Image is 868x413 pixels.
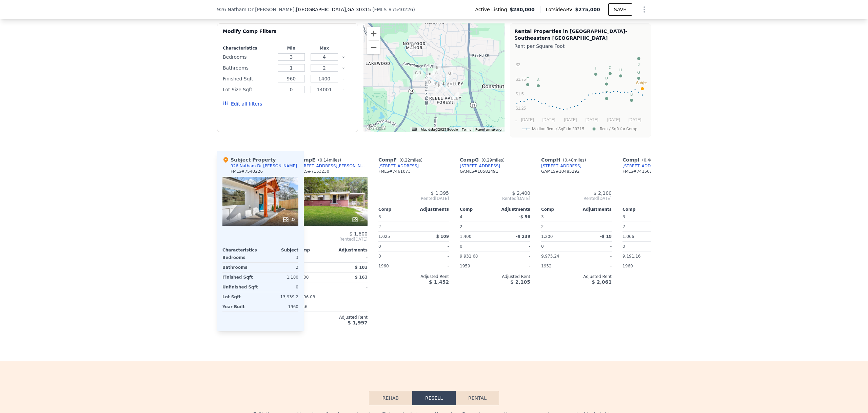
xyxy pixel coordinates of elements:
[378,156,425,163] div: Comp F
[262,263,298,272] div: 2
[606,91,608,95] text: F
[638,62,640,67] text: J
[315,158,344,163] span: ( miles)
[636,81,649,85] text: Subject
[297,163,368,169] div: [STREET_ADDRESS][PERSON_NAME]
[460,261,494,271] div: 1959
[222,302,259,312] div: Year Built
[460,156,507,163] div: Comp G
[541,222,575,231] div: 2
[378,261,412,271] div: 1960
[512,190,530,196] span: $ 2,400
[222,263,259,272] div: Bathrooms
[623,169,655,174] div: FMLS # 7415022
[496,222,530,231] div: -
[639,158,668,163] span: ( miles)
[223,100,262,107] button: Edit all filters
[297,295,315,299] span: 9,496.08
[297,156,344,163] div: Comp E
[537,78,540,82] text: A
[222,273,259,282] div: Finished Sqft
[433,69,440,80] div: 969 Stonewall Dr SE
[619,68,622,72] text: H
[223,45,273,51] div: Characteristics
[541,156,589,163] div: Comp H
[595,66,596,70] text: I
[415,261,449,271] div: -
[460,222,494,231] div: 2
[460,214,462,219] span: 4
[378,222,412,231] div: 2
[342,67,345,70] button: Clear
[578,212,612,222] div: -
[412,391,456,405] button: Resell
[608,3,632,16] button: SAVE
[578,242,612,251] div: -
[397,158,425,163] span: ( miles)
[401,158,410,163] span: 0.22
[388,7,413,12] span: # 7540226
[514,51,647,136] div: A chart.
[629,117,642,122] text: [DATE]
[607,117,620,122] text: [DATE]
[541,169,579,174] div: GAMLS # 10485292
[413,70,420,81] div: 822 Midway St SE
[355,265,368,270] span: $ 103
[217,6,295,13] span: 926 Natham Dr [PERSON_NAME]
[426,79,433,90] div: 922 Rebel Forest Dr SE
[516,92,524,96] text: $1.5
[460,274,530,279] div: Adjusted Rent
[644,158,653,163] span: 0.48
[630,92,633,96] text: B
[623,163,693,169] div: [STREET_ADDRESS][PERSON_NAME][PERSON_NAME]
[460,207,495,212] div: Comp
[541,254,559,259] span: 9,975.24
[282,216,296,223] div: 32
[350,231,368,237] span: $ 1,600
[560,158,589,163] span: ( miles)
[445,82,452,93] div: 1317 Redford Dr SE
[433,64,441,76] div: 2158 Ohara Pl SE
[262,302,298,312] div: 1960
[514,41,647,51] div: Rent per Square Foot
[605,76,608,80] text: D
[460,163,500,169] div: [STREET_ADDRESS]
[460,196,530,201] span: Rented [DATE]
[334,253,368,262] div: -
[415,242,449,251] div: -
[414,207,449,212] div: Adjustments
[320,158,329,163] span: 0.14
[297,237,368,242] span: Rented [DATE]
[342,89,345,91] button: Clear
[409,42,416,54] div: 2130 Belhaven Ln SE
[475,6,510,13] span: Active Listing
[297,247,332,253] div: Comp
[352,216,365,223] div: 15
[600,234,612,239] span: -$ 18
[594,190,612,196] span: $ 2,100
[365,123,388,132] a: Open this area in Google Maps (opens a new window)
[342,56,345,59] button: Clear
[355,275,368,280] span: $ 163
[295,6,371,13] span: , [GEOGRAPHIC_DATA]
[460,169,498,174] div: GAMLS # 10582491
[623,254,640,259] span: 9,191.16
[609,65,611,70] text: C
[222,156,276,163] div: Subject Property
[623,222,656,231] div: 2
[546,6,575,13] span: Lotside ARV
[334,282,368,292] div: -
[436,234,449,239] span: $ 109
[378,207,414,212] div: Comp
[378,244,381,249] span: 0
[541,163,581,169] div: [STREET_ADDRESS]
[496,251,530,261] div: -
[575,7,600,12] span: $275,000
[623,196,693,201] span: Rented [DATE]
[262,273,298,282] div: 1,180
[378,163,419,169] a: [STREET_ADDRESS]
[421,128,458,131] span: Map data ©2025 Google
[576,207,612,212] div: Adjustments
[262,292,298,302] div: 13,939.2
[483,158,492,163] span: 0.29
